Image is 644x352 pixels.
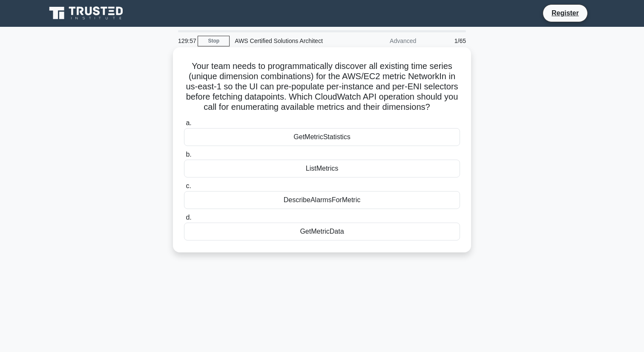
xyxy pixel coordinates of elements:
div: AWS Certified Solutions Architect [230,32,347,49]
a: Register [546,8,584,18]
div: GetMetricData [184,223,460,240]
div: Advanced [347,32,421,49]
span: c. [186,182,191,189]
span: d. [186,214,191,221]
div: 1/65 [421,32,471,49]
div: 129:57 [173,32,198,49]
div: ListMetrics [184,160,460,177]
div: DescribeAlarmsForMetric [184,191,460,209]
span: b. [186,151,191,158]
span: a. [186,119,191,126]
h5: Your team needs to programmatically discover all existing time series (unique dimension combinati... [183,61,461,113]
div: GetMetricStatistics [184,128,460,146]
a: Stop [198,36,230,46]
